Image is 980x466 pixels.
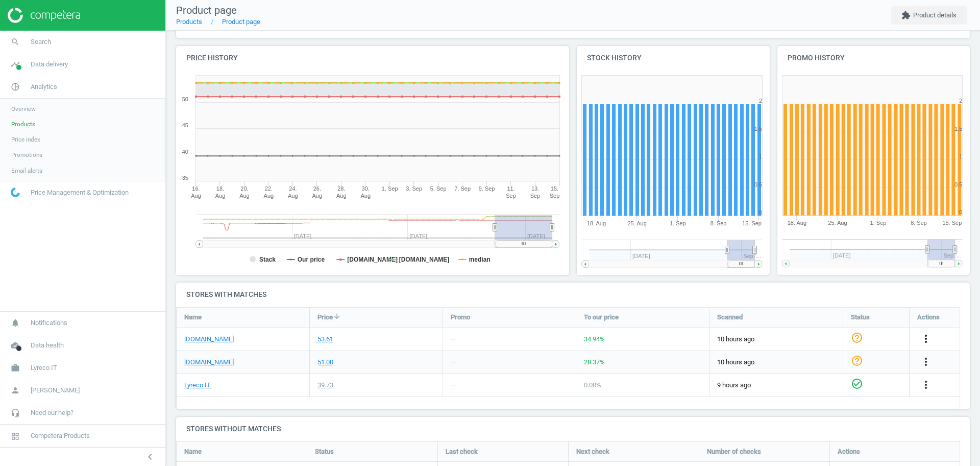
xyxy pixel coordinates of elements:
[838,447,860,456] span: Actions
[920,379,932,391] i: more_vert
[192,185,200,192] tspan: 16.
[31,431,90,440] span: Competera Products
[191,193,201,199] tspan: Aug
[891,6,967,25] button: extensionProduct details
[920,356,932,369] button: more_vert
[406,185,422,192] tspan: 3. Sep
[11,151,42,159] span: Promotions
[182,149,188,155] text: 40
[288,193,298,199] tspan: Aug
[479,185,495,192] tspan: 9. Sep
[11,135,40,144] span: Price index
[184,447,202,456] span: Name
[11,105,36,113] span: Overview
[6,381,25,400] i: person
[176,46,569,70] h4: Price history
[851,378,863,390] i: check_circle_outline
[176,18,202,26] a: Products
[584,358,605,366] span: 28.37 %
[336,193,347,199] tspan: Aug
[584,335,605,343] span: 34.94 %
[6,358,25,378] i: work
[901,11,911,20] i: extension
[710,220,727,226] tspan: 8. Sep
[446,447,478,456] span: Last check
[577,46,770,70] h4: Stock history
[920,333,932,346] button: more_vert
[31,188,129,197] span: Price Management & Optimization
[31,318,67,328] span: Notifications
[587,220,606,226] tspan: 18. Aug
[31,363,57,372] span: Lyreco IT
[551,185,558,192] tspan: 15.
[920,356,932,368] i: more_vert
[176,417,970,441] h4: Stores without matches
[959,209,962,216] text: 0
[360,193,371,199] tspan: Aug
[11,167,42,175] span: Email alerts
[184,358,234,367] a: [DOMAIN_NAME]
[506,193,516,199] tspan: Sep
[31,408,73,417] span: Need our help?
[759,209,762,216] text: 0
[717,358,835,367] span: 10 hours ago
[743,253,762,259] tspan: Sep '…
[754,126,762,132] text: 1.5
[759,98,762,104] text: 2
[226,17,262,32] span: -28.4 %
[717,381,835,390] span: 9 hours ago
[742,220,762,226] tspan: 15. Sep
[317,381,333,390] div: 39.73
[959,153,962,159] text: 1
[451,313,470,322] span: Promo
[451,335,456,344] div: —
[759,153,762,159] text: 1
[430,185,447,192] tspan: 5. Sep
[289,185,297,192] tspan: 24.
[11,120,35,128] span: Products
[707,447,761,456] span: Number of checks
[31,60,68,69] span: Data delivery
[337,185,345,192] tspan: 28.
[399,256,450,263] tspan: [DOMAIN_NAME]
[8,8,80,23] img: ajHJNr6hYgQAAAAASUVORK5CYII=
[239,193,250,199] tspan: Aug
[272,17,302,32] span: 51.00
[717,313,743,322] span: Scanned
[550,193,560,199] tspan: Sep
[259,256,276,263] tspan: Stack
[943,220,962,226] tspan: 15. Sep
[315,447,334,456] span: Status
[31,82,57,91] span: Analytics
[920,333,932,345] i: more_vert
[531,185,539,192] tspan: 13.
[670,220,686,226] tspan: 1. Sep
[507,185,514,192] tspan: 11.
[317,313,333,322] span: Price
[6,403,25,423] i: headset_mic
[851,332,863,344] i: help_outline
[31,37,51,46] span: Search
[137,450,163,463] button: chevron_left
[182,175,188,181] text: 35
[6,77,25,97] i: pie_chart_outlined
[144,451,156,463] i: chevron_left
[851,313,870,322] span: Status
[298,256,325,263] tspan: Our price
[944,253,962,259] tspan: Sep '…
[31,386,80,395] span: [PERSON_NAME]
[920,379,932,392] button: more_vert
[317,335,333,344] div: 53.61
[717,335,835,344] span: 10 hours ago
[584,313,619,322] span: To our price
[176,4,237,16] span: Product page
[184,313,202,322] span: Name
[31,341,64,350] span: Data health
[851,355,863,367] i: help_outline
[454,185,471,192] tspan: 7. Sep
[787,220,806,226] tspan: 18. Aug
[182,122,188,128] text: 45
[176,283,970,307] h4: Stores with matches
[184,381,211,390] a: Lyreco IT
[6,32,25,52] i: search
